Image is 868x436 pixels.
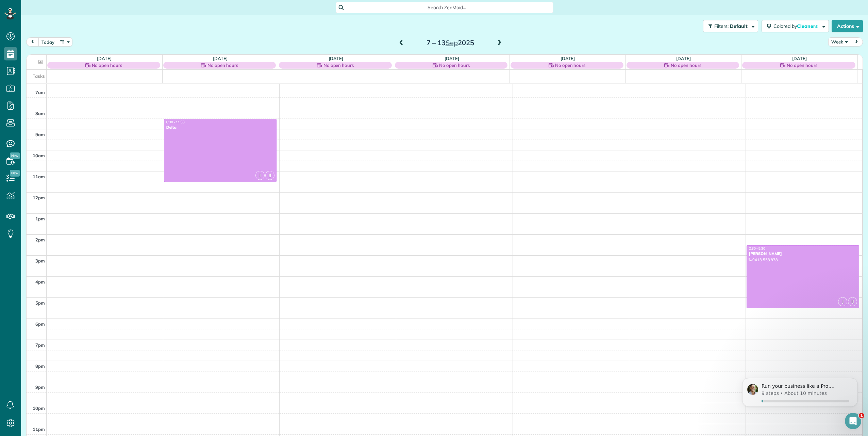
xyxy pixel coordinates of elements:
span: No open hours [92,62,122,69]
button: Colored byCleaners [762,20,829,32]
iframe: Intercom live chat [845,413,861,429]
span: 10am [33,153,45,158]
h2: 7 – 13 2025 [408,39,493,47]
button: prev [26,37,39,47]
span: 2:30 - 5:30 [749,246,765,251]
button: Today [38,37,57,47]
button: Week [828,37,851,47]
span: 7am [35,90,45,95]
span: 6pm [35,321,45,327]
span: No open hours [323,62,354,69]
span: J [838,297,847,306]
span: 1 [859,413,864,418]
span: No open hours [207,62,238,69]
span: New [10,170,20,177]
div: [PERSON_NAME] [749,251,857,256]
span: 1pm [35,216,45,221]
a: Filters: Default [700,20,758,32]
a: [DATE] [329,56,344,61]
span: No open hours [671,62,701,69]
a: [DATE] [792,56,807,61]
span: No open hours [555,62,586,69]
span: 4pm [35,279,45,285]
span: IJ [265,171,274,180]
div: Delta [166,125,274,130]
span: Colored by [773,23,820,29]
a: [DATE] [97,56,112,61]
span: 8am [35,111,45,116]
iframe: Intercom notifications message [732,370,868,418]
a: [DATE] [676,56,691,61]
span: 3pm [35,258,45,264]
span: No open hours [439,62,470,69]
span: 9pm [35,384,45,390]
span: 7pm [35,342,45,348]
span: 11am [33,174,45,179]
span: 5pm [35,300,45,306]
a: [DATE] [561,56,575,61]
span: Sep [446,38,458,47]
button: Filters: Default [703,20,758,32]
span: IJ [848,297,857,306]
a: [DATE] [213,56,228,61]
span: 8:30 - 11:30 [166,120,185,124]
a: [DATE] [445,56,459,61]
span: New [10,152,20,159]
span: 2pm [35,237,45,242]
button: Actions [832,20,863,32]
span: 9am [35,132,45,137]
span: Default [730,23,748,29]
span: Tasks [33,73,45,79]
span: J [255,171,265,180]
span: 8pm [35,363,45,369]
span: 11pm [33,426,45,432]
span: Cleaners [797,23,819,29]
span: Filters: [714,23,729,29]
span: No open hours [787,62,817,69]
span: 12pm [33,195,45,200]
span: 10pm [33,405,45,411]
button: next [850,37,863,47]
